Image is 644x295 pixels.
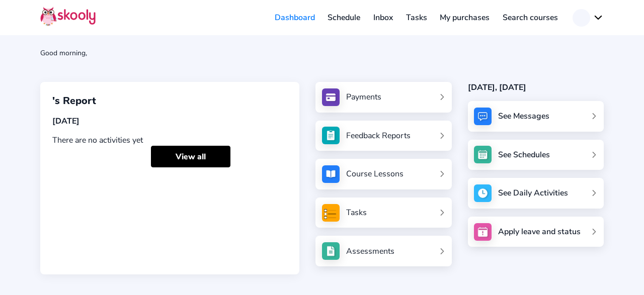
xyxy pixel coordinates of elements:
[322,127,445,144] a: Feedback Reports
[151,146,230,167] a: View all
[268,10,321,26] a: Dashboard
[498,187,568,199] div: See Daily Activities
[474,146,492,163] img: schedule.jpg
[468,140,604,170] a: See Schedules
[498,111,549,122] div: See Messages
[468,82,604,93] div: [DATE], [DATE]
[322,127,340,144] img: see_atten.jpg
[346,207,367,218] div: Tasks
[52,94,96,108] span: 's Report
[573,9,604,27] button: chevron down outline
[322,204,340,222] img: tasksForMpWeb.png
[498,226,581,237] div: Apply leave and status
[399,10,434,26] a: Tasks
[322,204,445,222] a: Tasks
[346,91,381,103] div: Payments
[468,217,604,247] a: Apply leave and status
[322,242,340,260] img: assessments.jpg
[321,10,367,26] a: Schedule
[52,116,287,127] div: [DATE]
[322,88,445,106] a: Payments
[474,223,492,241] img: apply_leave.jpg
[322,165,445,183] a: Course Lessons
[498,149,550,160] div: See Schedules
[474,184,492,202] img: activity.jpg
[322,88,340,106] img: payments.jpg
[322,165,340,183] img: courses.jpg
[52,135,287,146] div: There are no activities yet
[40,7,96,26] img: Skooly
[474,108,492,125] img: messages.jpg
[496,10,565,26] a: Search courses
[322,242,445,260] a: Assessments
[346,246,394,257] div: Assessments
[468,178,604,209] a: See Daily Activities
[40,48,604,58] div: Good morning,
[346,168,404,179] div: Course Lessons
[433,10,496,26] a: My purchases
[346,130,411,141] div: Feedback Reports
[367,10,399,26] a: Inbox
